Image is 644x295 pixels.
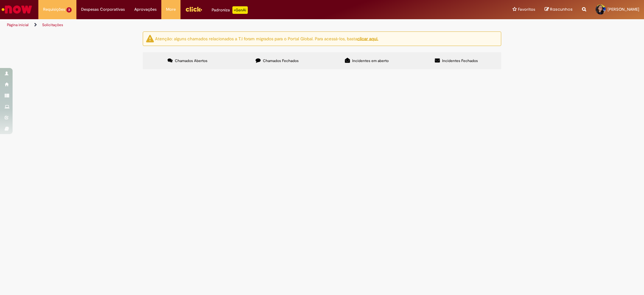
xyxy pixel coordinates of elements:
[185,4,202,14] img: click_logo_yellow_360x200.png
[134,6,157,13] span: Aprovações
[263,58,299,63] span: Chamados Fechados
[352,58,389,63] span: Incidentes em aberto
[81,6,125,13] span: Despesas Corporativas
[175,58,208,63] span: Chamados Abertos
[608,7,639,12] span: [PERSON_NAME]
[357,36,378,41] a: clicar aqui.
[66,7,72,13] span: 3
[212,6,248,14] div: Padroniza
[43,6,65,13] span: Requisições
[550,6,573,12] span: Rascunhos
[442,58,478,63] span: Incidentes Fechados
[7,22,29,27] a: Página inicial
[518,6,535,13] span: Favoritos
[5,19,425,31] ul: Trilhas de página
[166,6,176,13] span: More
[232,6,248,14] p: +GenAi
[155,36,378,41] ng-bind-html: Atenção: alguns chamados relacionados a T.I foram migrados para o Portal Global. Para acessá-los,...
[42,22,63,27] a: Solicitações
[1,3,33,16] img: ServiceNow
[545,7,573,13] a: Rascunhos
